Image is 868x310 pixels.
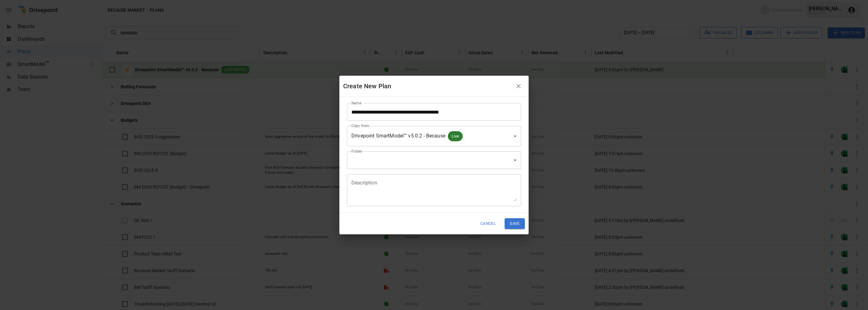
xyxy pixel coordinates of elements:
[505,218,525,229] button: Save
[351,133,445,139] span: Drivepoint SmartModel™ v5.0.2 - Because
[476,218,500,229] button: Cancel
[351,100,361,106] label: Name
[343,81,512,91] div: Create New Plan
[351,149,362,154] label: Folder
[351,123,369,128] label: Copy from
[448,132,463,140] span: Live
